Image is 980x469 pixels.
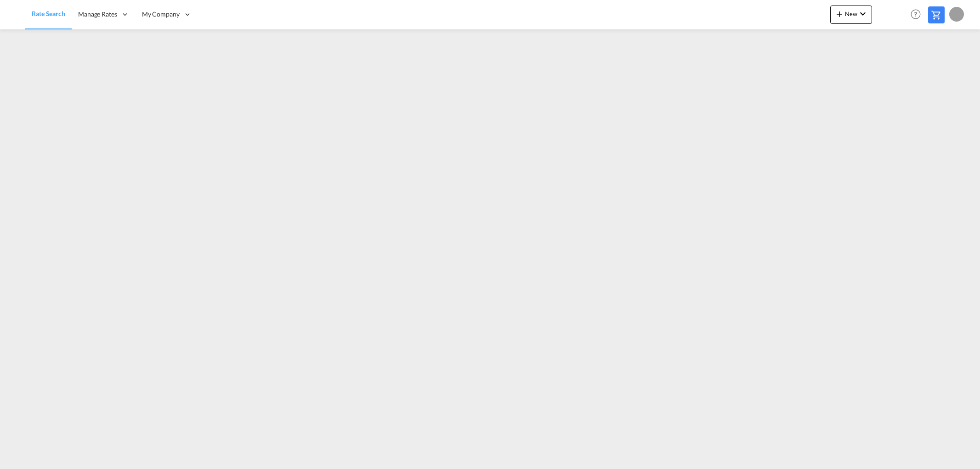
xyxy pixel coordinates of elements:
span: My Company [142,10,180,19]
span: Manage Rates [78,10,117,19]
span: New [834,10,868,17]
button: icon-plus 400-fgNewicon-chevron-down [830,6,872,24]
span: Help [908,6,923,22]
md-icon: icon-plus 400-fg [834,8,845,19]
div: Help [908,6,928,23]
span: Rate Search [32,10,65,17]
md-icon: icon-chevron-down [857,8,868,19]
